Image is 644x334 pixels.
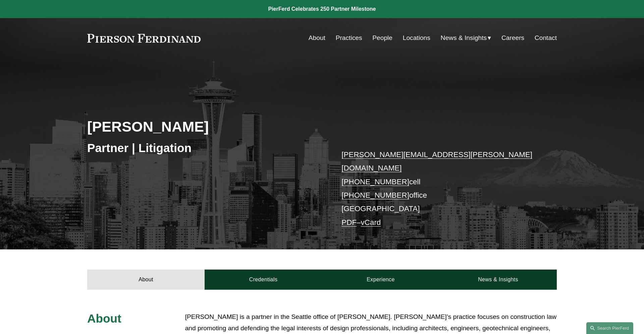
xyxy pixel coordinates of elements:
[403,32,430,44] a: Locations
[341,148,537,229] p: cell office [GEOGRAPHIC_DATA] –
[372,32,392,44] a: People
[87,141,322,155] h3: Partner | Litigation
[87,270,205,290] a: About
[535,32,557,44] a: Contact
[205,270,322,290] a: Credentials
[586,322,633,334] a: Search this site
[441,32,487,44] span: News & Insights
[441,32,491,44] a: folder dropdown
[336,32,362,44] a: Practices
[361,218,381,227] a: vCard
[341,191,409,199] a: [PHONE_NUMBER]
[341,218,357,227] a: PDF
[322,270,439,290] a: Experience
[341,150,532,172] a: [PERSON_NAME][EMAIL_ADDRESS][PERSON_NAME][DOMAIN_NAME]
[87,312,121,325] span: About
[341,178,409,186] a: [PHONE_NUMBER]
[501,32,524,44] a: Careers
[439,270,557,290] a: News & Insights
[87,118,322,135] h2: [PERSON_NAME]
[309,32,325,44] a: About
